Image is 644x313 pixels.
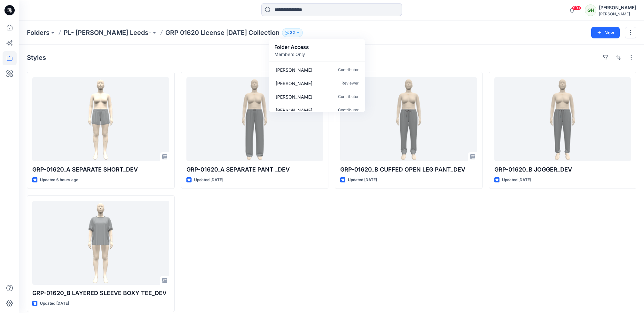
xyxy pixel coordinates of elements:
a: [PERSON_NAME]Contributor [271,90,364,103]
p: Reviewer [342,80,359,86]
p: GRP-01620_B CUFFED OPEN LEG PANT_DEV [340,165,477,174]
div: [PERSON_NAME] [599,4,636,12]
button: 32 [282,28,303,37]
p: Contributor [338,93,359,100]
p: GRP-01620_B JOGGER_DEV [494,165,631,174]
a: GRP-01620_B LAYERED SLEEVE BOXY TEE_DEV [32,201,169,285]
p: Updated [DATE] [40,300,69,307]
p: 32 [290,29,295,36]
a: GRP-01620_B CUFFED OPEN LEG PANT_DEV [340,77,477,161]
p: Updated 6 hours ago [40,177,78,183]
button: New [591,27,620,38]
p: GRP-01620_B LAYERED SLEEVE BOXY TEE_DEV [32,289,169,298]
div: [PERSON_NAME] [599,12,636,16]
a: GRP-01620_B JOGGER_DEV [494,77,631,161]
a: PL- [PERSON_NAME] Leeds- [64,28,151,37]
a: [PERSON_NAME]Contributor [271,63,364,76]
p: GRP-01620_A SEPARATE PANT _DEV [186,165,323,174]
p: Lorna Daniel [276,80,312,86]
div: GH [585,4,596,16]
p: Contributor [338,107,359,113]
p: Members Only [274,51,309,58]
p: Updated [DATE] [348,177,377,183]
span: 99+ [572,5,581,11]
p: Kasun Didulanga [276,107,312,113]
a: [PERSON_NAME]Reviewer [271,76,364,90]
p: Contributor [338,66,359,73]
p: Updated [DATE] [502,177,531,183]
p: GRP 01620 License [DATE] Collection [165,28,279,37]
p: GRP-01620_A SEPARATE SHORT_DEV [32,165,169,174]
a: GRP-01620_A SEPARATE SHORT_DEV [32,77,169,161]
a: GRP-01620_A SEPARATE PANT _DEV [186,77,323,161]
p: Viktoria Melnik [276,66,312,73]
p: Folder Access [274,43,309,51]
a: Folders [27,28,50,37]
p: Updated [DATE] [194,177,223,183]
h4: Styles [27,54,46,61]
p: Suresh Perera [276,93,312,100]
a: [PERSON_NAME]Contributor [271,103,364,117]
